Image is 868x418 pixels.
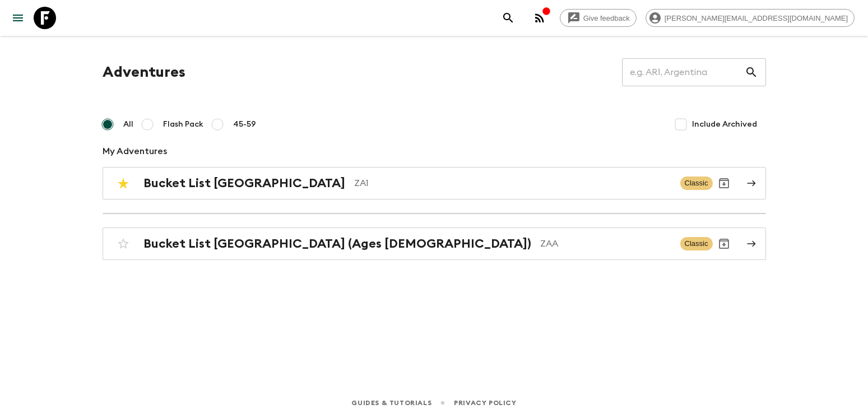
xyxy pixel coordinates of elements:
[713,172,735,194] button: Archive
[123,119,133,130] span: All
[7,7,29,29] button: menu
[692,119,757,130] span: Include Archived
[103,61,185,83] h1: Adventures
[143,176,345,191] h2: Bucket List [GEOGRAPHIC_DATA]
[163,119,203,130] span: Flash Pack
[103,167,766,199] a: Bucket List [GEOGRAPHIC_DATA]ZA1ClassicArchive
[680,177,713,190] span: Classic
[560,9,637,27] a: Give feedback
[454,397,516,409] a: Privacy Policy
[622,57,745,88] input: e.g. AR1, Argentina
[646,9,855,27] div: [PERSON_NAME][EMAIL_ADDRESS][DOMAIN_NAME]
[103,227,766,260] a: Bucket List [GEOGRAPHIC_DATA] (Ages [DEMOGRAPHIC_DATA])ZAAClassicArchive
[143,236,531,251] h2: Bucket List [GEOGRAPHIC_DATA] (Ages [DEMOGRAPHIC_DATA])
[497,7,519,29] button: search adventures
[103,145,766,158] p: My Adventures
[577,14,636,22] span: Give feedback
[233,119,256,130] span: 45-59
[540,237,671,250] p: ZAA
[658,14,854,22] span: [PERSON_NAME][EMAIL_ADDRESS][DOMAIN_NAME]
[354,177,671,190] p: ZA1
[351,397,431,409] a: Guides & Tutorials
[680,237,713,250] span: Classic
[713,233,735,255] button: Archive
